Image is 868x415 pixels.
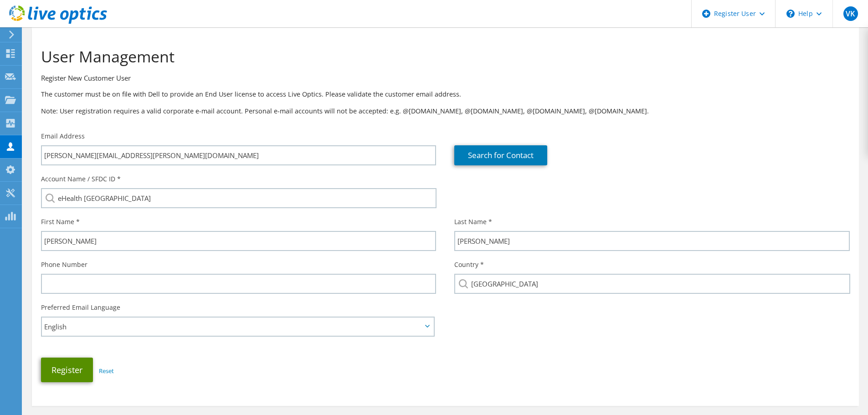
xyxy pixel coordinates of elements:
button: Register [41,358,93,382]
span: English [44,321,422,332]
a: Search for Contact [454,145,547,165]
label: Country * [454,260,484,269]
a: Reset [99,367,114,375]
p: Note: User registration requires a valid corporate e-mail account. Personal e-mail accounts will ... [41,106,850,116]
h1: User Management [41,47,845,66]
label: Last Name * [454,217,492,226]
label: Account Name / SFDC ID * [41,174,121,184]
p: The customer must be on file with Dell to provide an End User license to access Live Optics. Plea... [41,89,850,99]
label: Phone Number [41,260,87,269]
label: Preferred Email Language [41,303,120,312]
h3: Register New Customer User [41,73,850,83]
label: First Name * [41,217,80,226]
span: VK [843,6,858,21]
label: Email Address [41,132,85,141]
svg: \n [786,10,795,18]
